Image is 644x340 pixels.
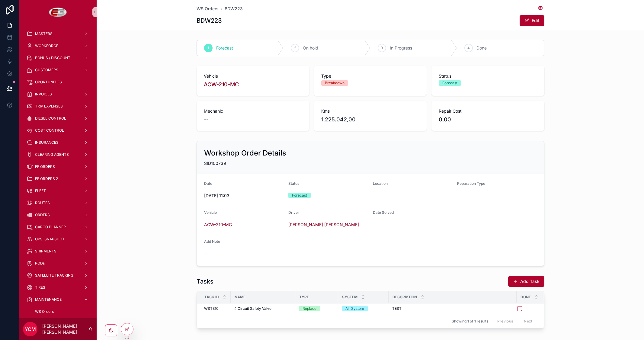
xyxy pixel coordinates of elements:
[204,181,212,186] span: Date
[373,193,376,199] span: --
[23,89,93,100] a: INVOICES
[197,277,213,286] h1: Tasks
[35,225,66,229] span: CARGO PLANNER
[23,246,93,257] a: SHIPMENTS
[234,306,292,311] a: 4 Circuit Safety Valve
[23,173,93,184] a: FF ORDERS 2
[23,270,93,281] a: SATELLITE TRACKING
[204,73,302,79] span: Vehicle
[23,125,93,136] a: COST CONTROL
[373,181,388,186] span: Location
[321,73,419,79] span: Type
[476,45,487,51] span: Done
[35,152,69,157] span: CLEARING AGENTS
[35,80,62,85] span: OPORTUNITIES
[292,193,307,198] div: Forecast
[288,210,299,215] span: Driver
[204,306,219,311] span: WST310
[225,6,243,12] a: BDW223
[23,234,93,245] a: OPS. SNAPSHOT
[216,45,233,51] span: Forecast
[204,306,227,311] a: WST310
[23,101,93,112] a: TRIP EXPENSES
[439,73,537,79] span: Status
[35,56,70,60] span: BONUS / DISCOUNT
[303,306,316,311] div: Replace
[23,294,93,305] a: MAINTENANCE
[23,137,93,148] a: INSURANCES
[392,295,417,300] span: Description
[35,128,64,133] span: COST CONTROL
[390,45,412,51] span: In Progress
[23,149,93,160] a: CLEARING AGENTS
[23,210,93,220] a: ORDERS
[25,326,36,333] span: YCM
[35,68,58,72] span: CUSTOMERS
[35,273,73,278] span: SATELLITE TRACKING
[35,188,46,193] span: FLEET
[23,28,93,39] a: MASTERS
[373,210,394,215] span: Date Solved
[392,306,513,311] a: TEST
[234,306,271,311] span: 4 Circuit Safety Valve
[457,181,485,186] span: Reparation Type
[204,80,239,89] a: ACW-210-MC
[321,108,419,114] span: Kms
[467,46,470,50] span: 4
[23,40,93,51] a: WORKFORCE
[35,237,65,242] span: OPS. SNAPSHOT
[439,108,537,114] span: Repair Cost
[442,80,457,86] div: Forecast
[23,282,93,293] a: TIRES
[457,193,461,199] span: --
[204,210,217,215] span: Vehicle
[35,104,63,109] span: TRIP EXPENSES
[204,108,302,114] span: Mechanic
[204,222,232,228] a: ACW-210-MC
[299,295,309,300] span: Type
[23,113,93,124] a: DIESEL CONTROL
[35,116,66,121] span: DIESEL CONTROL
[521,295,531,300] span: Done
[35,92,52,97] span: INVOICES
[204,251,208,257] span: --
[23,197,93,208] a: ROUTES
[452,319,488,324] span: Showing 1 of 1 results
[381,46,383,50] span: 3
[23,258,93,269] a: PODs
[294,46,296,50] span: 2
[204,239,220,244] span: Add Note
[35,200,50,205] span: ROUTES
[35,164,55,169] span: FF ORDERS
[288,222,359,228] a: [PERSON_NAME] [PERSON_NAME]
[204,193,284,199] span: [DATE] 11:03
[197,6,219,12] a: WS Orders
[373,222,376,228] span: --
[207,46,209,50] span: 1
[235,295,245,300] span: Name
[197,16,222,25] h1: BDW223
[204,161,226,166] span: SID100739
[288,181,299,186] span: Status
[342,295,357,300] span: System
[42,323,88,335] p: [PERSON_NAME] [PERSON_NAME]
[439,115,537,124] span: 0,00
[508,276,544,287] button: Add Task
[35,43,58,48] span: WORKFORCE
[35,261,45,266] span: PODs
[23,161,93,172] a: FF ORDERS
[345,306,364,311] div: Air System
[19,24,97,318] div: scrollable content
[392,306,402,311] span: TEST
[35,297,62,302] span: MAINTENANCE
[520,15,544,26] button: Edit
[35,140,59,145] span: INSURANCES
[30,306,93,317] a: WS Orders
[23,65,93,75] a: CUSTOMERS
